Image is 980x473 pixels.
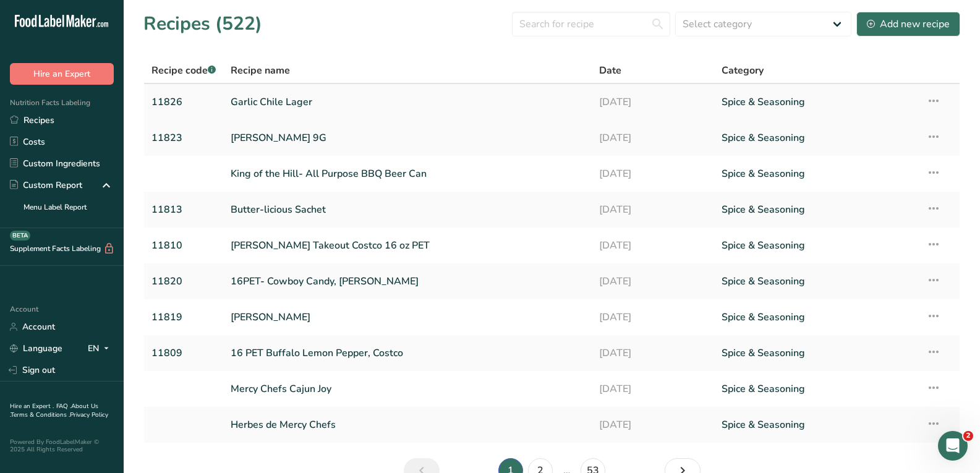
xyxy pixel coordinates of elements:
a: [DATE] [599,304,707,330]
a: [DATE] [599,89,707,115]
h1: Recipes (522) [143,10,262,38]
span: 2 [963,431,973,441]
a: [DATE] [599,161,707,187]
div: Powered By FoodLabelMaker © 2025 All Rights Reserved [10,438,114,453]
button: Add new recipe [856,12,960,36]
a: Spice & Seasoning [722,340,911,366]
a: Mercy Chefs Cajun Joy [231,376,584,402]
a: 16PET- Cowboy Candy, [PERSON_NAME] [231,268,584,294]
a: Spice & Seasoning [722,89,911,115]
span: Recipe name [231,63,290,78]
a: Hire an Expert . [10,402,54,411]
a: Spice & Seasoning [722,232,911,258]
a: Spice & Seasoning [722,197,911,223]
a: [DATE] [599,412,707,438]
a: 11823 [151,125,216,151]
a: 11809 [151,340,216,366]
a: Privacy Policy [70,411,108,419]
a: [DATE] [599,197,707,223]
a: 11819 [151,304,216,330]
div: Add new recipe [867,17,950,32]
a: 11820 [151,268,216,294]
a: [DATE] [599,232,707,258]
a: About Us . [10,402,98,419]
span: Date [599,63,621,78]
div: BETA [10,231,30,241]
input: Search for recipe [512,12,670,36]
a: Spice & Seasoning [722,412,911,438]
a: 11813 [151,197,216,223]
iframe: Intercom live chat [938,431,968,461]
button: Hire an Expert [10,63,114,85]
a: [DATE] [599,340,707,366]
span: Recipe code [151,64,216,77]
a: Terms & Conditions . [11,411,70,419]
a: Spice & Seasoning [722,268,911,294]
a: Spice & Seasoning [722,304,911,330]
a: [PERSON_NAME] Takeout Costco 16 oz PET [231,232,584,258]
a: [PERSON_NAME] [231,304,584,330]
a: Garlic Chile Lager [231,89,584,115]
a: [PERSON_NAME] 9G [231,125,584,151]
a: Butter-licious Sachet [231,197,584,223]
a: Herbes de Mercy Chefs [231,412,584,438]
div: EN [88,341,114,356]
a: [DATE] [599,268,707,294]
div: Custom Report [10,179,82,192]
a: Language [10,338,62,359]
a: King of the Hill- All Purpose BBQ Beer Can [231,161,584,187]
a: Spice & Seasoning [722,125,911,151]
a: 11826 [151,89,216,115]
span: Category [722,63,764,78]
a: Spice & Seasoning [722,161,911,187]
a: 16 PET Buffalo Lemon Pepper, Costco [231,340,584,366]
a: [DATE] [599,376,707,402]
a: FAQ . [56,402,71,411]
a: Spice & Seasoning [722,376,911,402]
a: [DATE] [599,125,707,151]
a: 11810 [151,232,216,258]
